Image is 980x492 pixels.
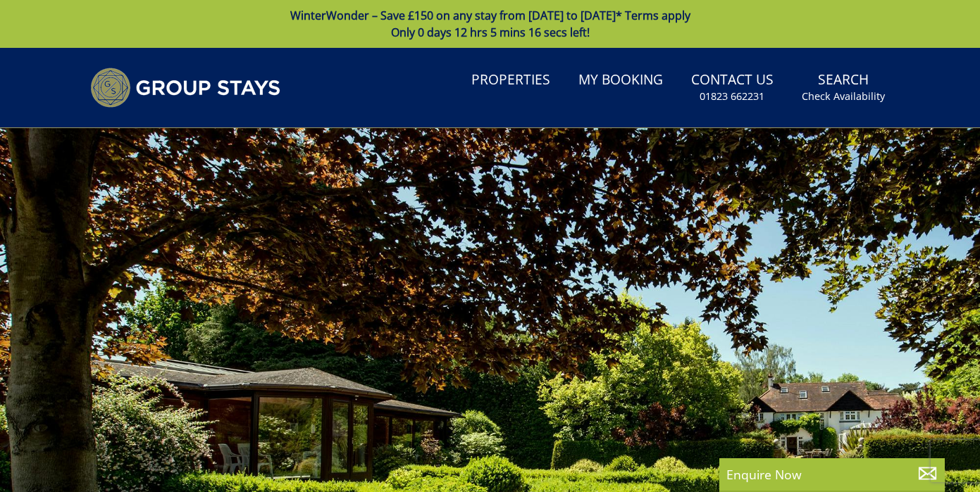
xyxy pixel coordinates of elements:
[700,89,764,103] small: 01823 662231
[391,25,590,40] span: Only 0 days 12 hrs 5 mins 16 secs left!
[90,68,280,108] img: Group Stays
[686,65,779,111] a: Contact Us01823 662231
[573,65,669,96] a: My Booking
[466,65,556,96] a: Properties
[802,89,885,103] small: Check Availability
[796,65,891,111] a: SearchCheck Availability
[726,465,938,484] p: Enquire Now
